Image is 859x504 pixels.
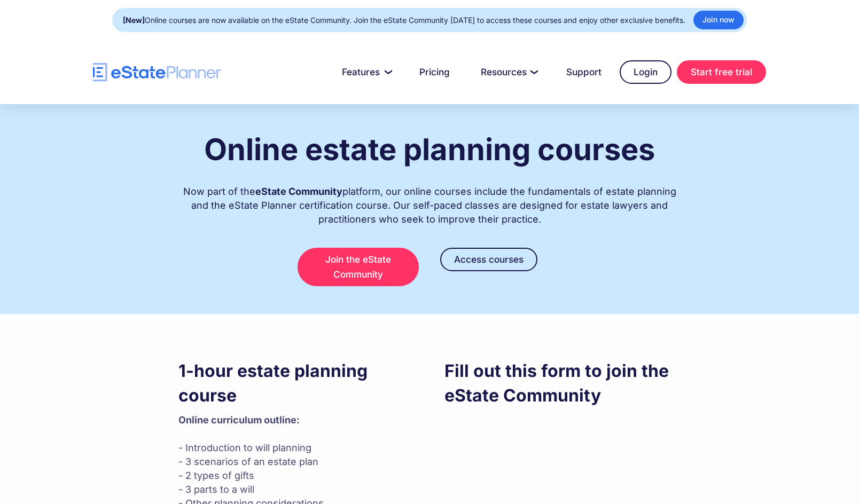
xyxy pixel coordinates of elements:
[204,133,655,166] h1: Online estate planning courses
[444,359,681,408] h3: Fill out this form to join the eState Community
[123,13,685,28] div: Online courses are now available on the eState Community. Join the eState Community [DATE] to acc...
[178,174,681,226] div: Now part of the platform, our online courses include the fundamentals of estate planning and the ...
[407,61,463,83] a: Pricing
[553,61,614,83] a: Support
[298,248,419,286] a: Join the eState Community
[178,414,300,426] strong: Online curriculum outline: ‍
[677,60,766,84] a: Start free trial
[329,61,401,83] a: Features
[693,11,744,29] a: Join now
[93,63,221,82] a: home
[620,60,671,84] a: Login
[440,248,537,271] a: Access courses
[178,359,415,408] h3: 1-hour estate planning course
[468,61,548,83] a: Resources
[255,186,342,197] strong: eState Community
[123,15,145,25] strong: [New]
